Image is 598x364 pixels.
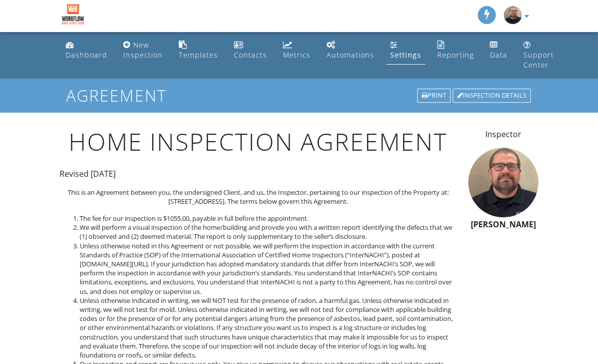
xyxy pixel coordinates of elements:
[468,129,538,140] p: Inspector
[283,50,311,60] div: Metrics
[417,89,451,103] div: Print
[80,241,456,296] li: Unless otherwise noted in this Agreement or not possible, we will perform the inspection in accor...
[390,50,421,60] div: Settings
[60,3,87,30] img: Workflow Home Inspections
[452,88,532,104] a: Inspection Details
[66,87,532,104] h1: Agreement
[468,148,538,217] img: img_7263.jpeg
[523,50,554,70] div: Support Center
[437,50,474,60] div: Reporting
[519,36,558,75] a: Support Center
[60,129,456,155] h1: Home Inspection Agreement
[234,50,267,60] div: Contacts
[80,214,456,223] li: The fee for our inspection is $1055.00, payable in full before the appointment.
[433,36,478,65] a: Reporting
[230,36,271,65] a: Contacts
[323,36,378,65] a: Automations (Basic)
[80,223,456,241] li: We will perform a visual inspection of the home/building and provide you with a written report id...
[66,50,107,60] div: Dashboard
[279,36,315,65] a: Metrics
[119,36,167,65] a: New Inspection
[62,36,111,65] a: Dashboard
[327,50,374,60] div: Automations
[486,36,511,65] a: Data
[60,168,456,179] p: Revised [DATE]
[179,50,218,60] div: Templates
[416,88,452,104] a: Print
[175,36,222,65] a: Templates
[123,40,163,60] div: New Inspection
[453,89,531,103] div: Inspection Details
[80,296,456,359] li: Unless otherwise indicated in writing, we will NOT test for the presence of radon, a harmful gas....
[386,36,425,65] a: Settings
[468,220,538,229] h6: [PERSON_NAME]
[504,6,522,24] img: img_7263.jpeg
[490,50,507,60] div: Data
[60,188,456,206] p: This is an Agreement between you, the undersigned Client, and us, the Inspector, pertaining to ou...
